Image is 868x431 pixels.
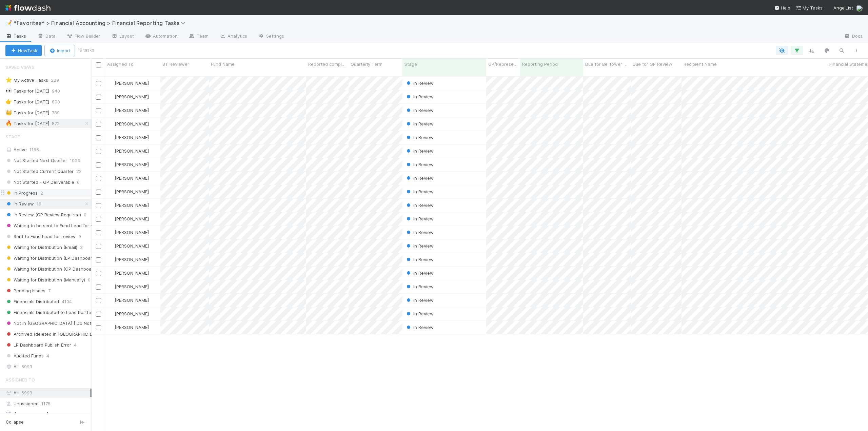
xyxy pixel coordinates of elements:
input: Toggle Row Selected [96,257,101,262]
div: Tasks for [DATE] [5,87,49,95]
span: [PERSON_NAME] [115,135,149,140]
span: Due for Belltower Review [585,61,629,67]
span: 0 [88,276,91,284]
span: 1166 [29,147,39,152]
img: avatar_030f5503-c087-43c2-95d1-dd8963b2926c.png [108,243,114,249]
a: Analytics [214,31,253,42]
span: [PERSON_NAME] [115,230,149,235]
input: Toggle Row Selected [96,81,101,86]
input: Toggle Row Selected [96,285,101,290]
div: In Review [405,175,434,181]
a: Flow Builder [61,31,106,42]
input: Toggle Row Selected [96,162,101,168]
span: In Review [405,297,434,303]
span: In Review [405,121,434,126]
span: 👀 [5,88,12,94]
span: In Progress [5,189,38,197]
img: avatar_030f5503-c087-43c2-95d1-dd8963b2926c.png [108,284,114,289]
span: 6993 [21,390,32,395]
img: avatar_030f5503-c087-43c2-95d1-dd8963b2926c.png [108,297,114,303]
span: Collapse [6,419,24,425]
input: Toggle Row Selected [96,95,101,100]
span: BT Reviewer [162,61,189,67]
div: My Active Tasks [5,76,48,84]
span: Audited Funds [5,352,44,360]
div: Tasks for [DATE] [5,109,49,117]
span: Waiting to be sent to Fund Lead for review [5,221,105,230]
div: [PERSON_NAME] [108,120,149,127]
img: avatar_030f5503-c087-43c2-95d1-dd8963b2926c.png [108,80,114,86]
input: Toggle Row Selected [96,149,101,154]
span: In Review [405,257,434,262]
span: 7 [51,410,54,419]
span: [PERSON_NAME] [115,257,149,262]
span: 0 [77,178,80,187]
img: avatar_030f5503-c087-43c2-95d1-dd8963b2926c.png [108,270,114,276]
span: In Review [405,94,434,99]
span: 1175 [41,399,51,408]
img: avatar_030f5503-c087-43c2-95d1-dd8963b2926c.png [108,107,114,113]
span: [PERSON_NAME] [115,202,149,208]
img: avatar_030f5503-c087-43c2-95d1-dd8963b2926c.png [108,148,114,154]
div: In Review [405,324,434,331]
span: 2 [80,243,83,252]
input: Toggle All Rows Selected [96,62,101,67]
span: In Review [405,107,434,113]
div: [PERSON_NAME] [108,297,149,303]
input: Toggle Row Selected [96,190,101,195]
input: Toggle Row Selected [96,217,101,222]
div: [PERSON_NAME] [108,270,149,276]
div: Help [774,4,790,11]
img: avatar_030f5503-c087-43c2-95d1-dd8963b2926c.png [108,94,114,99]
span: Waiting for Distribution (LP Dashboard) [5,254,96,262]
span: In Review (GP Review Required) [5,211,81,219]
div: [PERSON_NAME] [108,310,149,317]
span: Waiting for Distribution (GP Dashboard) [5,265,97,273]
span: GP/Representative wants to review [488,61,518,67]
div: [PERSON_NAME] [108,93,149,100]
input: Toggle Row Selected [96,244,101,249]
div: [PERSON_NAME] [108,107,149,114]
div: [PERSON_NAME] [108,148,149,154]
span: Not Started - GP Deliverable [5,178,74,187]
div: In Review [405,202,434,209]
span: [PERSON_NAME] [115,243,149,249]
span: Waiting for Distribution (Manually) [5,276,85,284]
div: In Review [405,107,434,114]
a: Team [183,31,214,42]
span: In Review [405,80,434,86]
span: In Review [405,216,434,221]
span: 👉 [5,99,12,104]
div: In Review [405,229,434,236]
div: In Review [405,283,434,290]
input: Toggle Row Selected [96,298,101,303]
span: Assigned To [107,61,134,67]
div: Unassigned [5,399,90,408]
span: My Tasks [796,5,823,11]
img: avatar_17610dbf-fae2-46fa-90b6-017e9223b3c9.png [5,411,12,418]
div: [PERSON_NAME] [108,175,149,181]
span: In Review [405,243,434,249]
span: 6993 [21,363,32,371]
span: [PERSON_NAME] [115,107,149,113]
div: [PERSON_NAME] [108,202,149,209]
div: In Review [405,161,434,168]
span: [PERSON_NAME] [115,121,149,126]
span: Reported completed by [308,61,347,67]
a: My Tasks [796,4,823,11]
span: [PERSON_NAME] [115,325,149,330]
span: AngelList [833,5,853,11]
span: Assigned To [5,373,35,387]
span: 🔥 [5,120,12,126]
div: In Review [405,188,434,195]
div: [PERSON_NAME] [108,324,149,331]
span: 9 [78,232,81,241]
span: In Review [405,284,434,289]
img: avatar_030f5503-c087-43c2-95d1-dd8963b2926c.png [108,202,114,208]
img: avatar_705f3a58-2659-4f93-91ad-7a5be837418b.png [856,5,863,12]
span: Pending Issues [5,287,45,295]
a: Settings [253,31,290,42]
span: [PERSON_NAME] [115,284,149,289]
span: Fund Name [211,61,235,67]
span: Reporting Period [522,61,558,67]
